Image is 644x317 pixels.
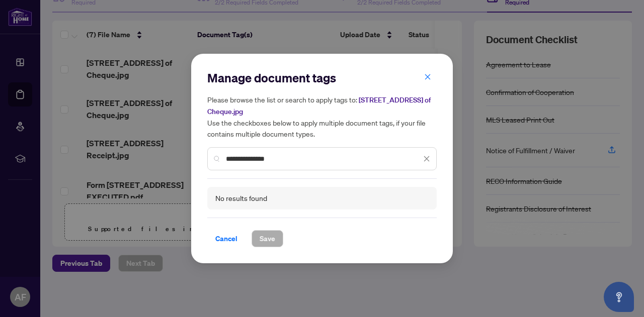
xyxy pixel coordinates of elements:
[604,282,634,312] button: Open asap
[207,70,437,86] h2: Manage document tags
[207,95,431,116] span: [STREET_ADDRESS] of Cheque.jpg
[424,73,431,80] span: close
[252,230,283,247] button: Save
[423,155,430,162] span: close
[215,231,237,247] span: Cancel
[207,230,246,247] button: Cancel
[207,94,437,139] h5: Please browse the list or search to apply tags to: Use the checkboxes below to apply multiple doc...
[215,193,267,204] div: No results found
